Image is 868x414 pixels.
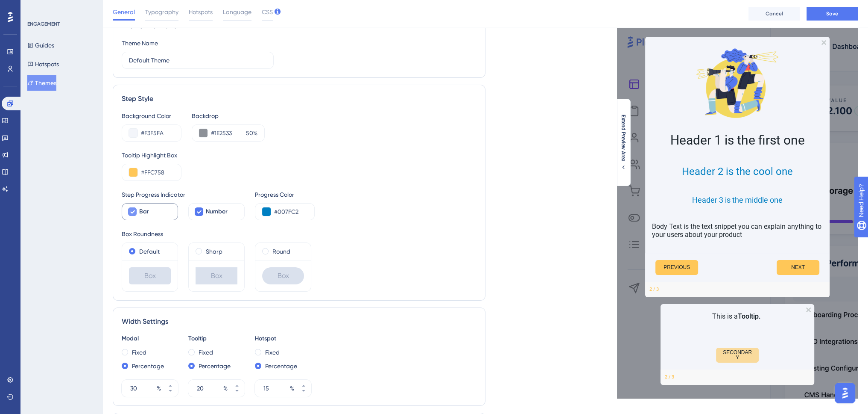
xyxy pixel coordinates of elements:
[665,374,674,381] div: Step 2 of 3
[262,267,304,284] div: Box
[652,222,823,239] p: Body Text is the text snippet you can explain anything to your users about your product
[777,260,819,275] button: Next
[223,383,228,393] div: %
[122,111,181,121] div: Background Color
[716,348,759,363] button: SECONDARY
[199,361,231,371] label: Percentage
[122,334,178,344] div: Modal
[660,370,814,385] div: Footer
[265,347,280,358] label: Fixed
[262,7,273,17] span: CSS
[241,128,257,138] label: %
[122,38,158,48] div: Theme Name
[695,40,780,126] img: Modal Media
[122,150,476,160] div: Tooltip Highlight Box
[826,10,838,17] span: Save
[290,383,294,393] div: %
[27,75,56,91] button: Themes
[206,246,222,257] label: Sharp
[807,7,858,21] button: Save
[199,347,213,358] label: Fixed
[296,388,311,397] button: %
[139,207,149,217] span: Bar
[122,94,476,104] div: Step Style
[766,10,783,17] span: Cancel
[27,21,60,27] div: ENGAGEMENT
[244,128,253,138] input: %
[645,282,830,297] div: Footer
[163,388,178,397] button: %
[129,56,266,65] input: Theme Name
[821,40,826,45] div: Close Preview
[263,383,288,393] input: %
[163,380,178,388] button: %
[145,7,178,17] span: Typography
[122,229,476,239] div: Box Roundness
[139,246,160,257] label: Default
[617,115,630,171] button: Extend Preview Area
[132,361,164,371] label: Percentage
[197,383,222,393] input: %
[296,380,311,388] button: %
[667,311,807,322] p: This is a
[223,7,251,17] span: Language
[27,38,54,53] button: Guides
[229,380,245,388] button: %
[738,312,761,320] b: Tooltip.
[130,383,155,393] input: %
[188,334,245,344] div: Tooltip
[20,2,53,12] span: Need Help?
[272,246,290,257] label: Round
[157,383,161,393] div: %
[649,286,659,293] div: Step 2 of 3
[192,111,265,121] div: Backdrop
[806,308,811,313] div: Close Preview
[122,189,245,200] div: Step Progress Indicator
[129,267,171,284] div: Box
[132,347,146,358] label: Fixed
[748,7,800,21] button: Cancel
[265,361,297,371] label: Percentage
[27,56,59,72] button: Hotspots
[206,207,228,217] span: Number
[113,7,135,17] span: General
[255,189,315,200] div: Progress Color
[652,195,823,204] h3: Header 3 is the middle one
[655,260,698,275] button: Previous
[255,334,311,344] div: Hotspot
[620,115,627,161] span: Extend Preview Area
[652,133,823,148] h1: Header 1 is the first one
[122,316,476,327] div: Width Settings
[196,267,237,284] div: Box
[652,166,823,177] h2: Header 2 is the cool one
[229,388,245,397] button: %
[832,380,858,406] iframe: UserGuiding AI Assistant Launcher
[189,7,213,17] span: Hotspots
